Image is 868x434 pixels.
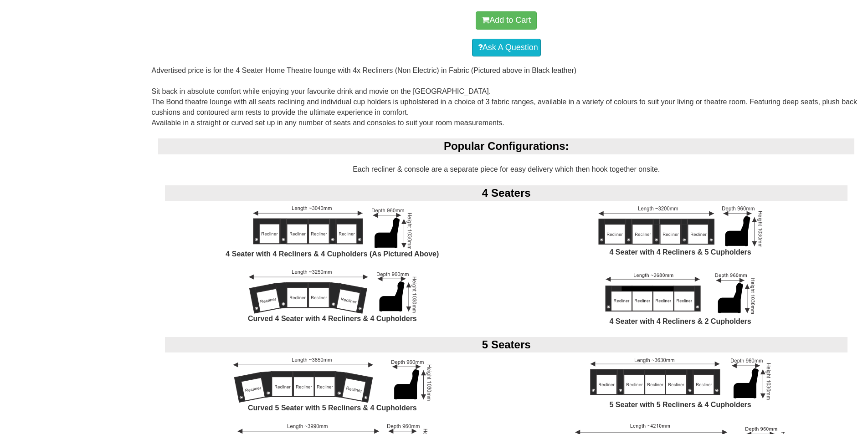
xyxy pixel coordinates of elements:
[165,337,847,352] div: 5 Seaters
[248,270,416,314] img: 4 Seater Curved Theatre Lounge
[590,358,771,400] img: 5 Seater Theatre Lounge
[165,185,847,201] div: 4 Seaters
[598,206,762,247] img: 4 Seater Theatre Lounge
[233,358,431,403] img: 5 Seater Curved Theatre Lounge
[600,270,760,317] img: 4 Seater Theatre Lounge
[610,317,751,325] b: 4 Seater with 4 Recliners & 2 Cupholders
[158,138,854,154] div: Popular Configurations:
[476,11,537,30] button: Add to Cart
[472,39,541,57] a: Ask A Question
[248,315,417,322] b: Curved 4 Seater with 4 Recliners & 4 Cupholders
[253,206,412,249] img: 4 Seater Theatre Lounge
[610,248,751,256] b: 4 Seater with 4 Recliners & 5 Cupholders
[610,401,751,408] b: 5 Seater with 5 Recliners & 4 Cupholders
[226,250,439,258] b: 4 Seater with 4 Recliners & 4 Cupholders (As Pictured Above)
[248,404,417,412] b: Curved 5 Seater with 5 Recliners & 4 Cupholders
